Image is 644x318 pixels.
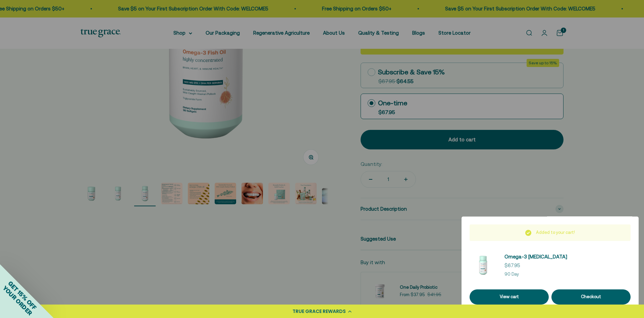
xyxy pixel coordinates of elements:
div: Checkout [559,293,623,301]
sale-price: $67.95 [504,261,520,270]
img: Omega-3 Fish Oil [470,252,496,279]
a: View cart [470,289,549,305]
p: 90 Day [504,271,567,278]
div: Added to your cart! [470,224,631,241]
a: Omega-3 [MEDICAL_DATA] [504,253,567,261]
span: GET 15% OFF [7,280,38,311]
button: Checkout [551,289,631,305]
span: YOUR ORDER [1,284,34,317]
div: TRUE GRACE REWARDS [292,308,346,315]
